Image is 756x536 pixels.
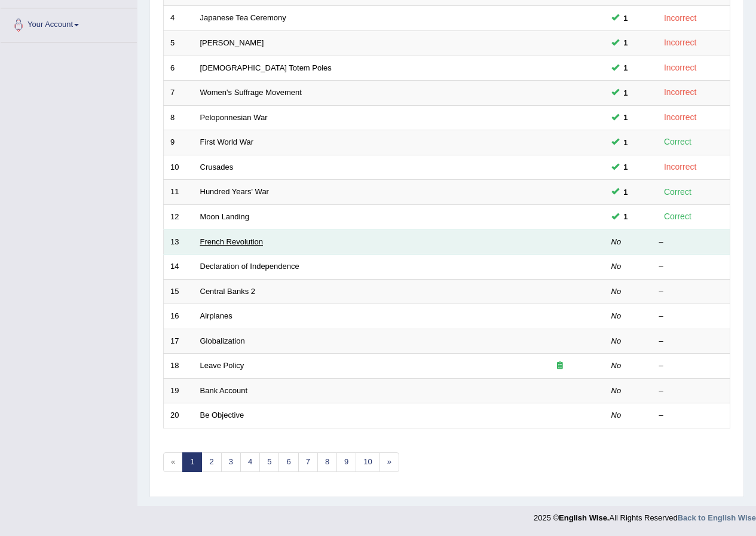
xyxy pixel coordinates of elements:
[200,361,244,370] a: Leave Policy
[200,386,248,395] a: Bank Account
[356,452,379,472] a: 10
[336,452,356,472] a: 9
[259,452,279,472] a: 5
[611,361,622,370] em: No
[201,452,221,472] a: 2
[317,452,337,472] a: 8
[163,452,183,472] span: «
[164,304,194,329] td: 16
[659,111,702,124] div: Incorrect
[659,185,697,199] div: Correct
[200,212,249,221] a: Moon Landing
[200,113,268,122] a: Peloponnesian War
[164,378,194,403] td: 19
[164,279,194,304] td: 15
[164,56,194,81] td: 6
[164,81,194,106] td: 7
[659,160,702,174] div: Incorrect
[659,237,724,248] div: –
[659,85,702,99] div: Incorrect
[659,336,724,347] div: –
[611,237,622,246] em: No
[200,262,299,271] a: Declaration of Independence
[164,180,194,205] td: 11
[659,410,724,421] div: –
[659,360,724,372] div: –
[164,155,194,180] td: 10
[619,111,633,124] span: You can still take this question
[619,210,633,223] span: You can still take this question
[240,452,260,472] a: 4
[379,452,399,472] a: »
[619,186,633,198] span: You can still take this question
[1,8,137,38] a: Your Account
[164,255,194,280] td: 14
[164,105,194,130] td: 8
[619,36,633,49] span: You can still take this question
[619,161,633,173] span: You can still take this question
[659,210,697,223] div: Correct
[659,286,724,298] div: –
[200,311,232,320] a: Airplanes
[164,403,194,428] td: 20
[659,135,697,149] div: Correct
[164,204,194,229] td: 12
[200,88,302,97] a: Women's Suffrage Movement
[619,62,633,74] span: You can still take this question
[221,452,241,472] a: 3
[200,187,269,196] a: Hundred Years' War
[619,12,633,24] span: You can still take this question
[619,87,633,99] span: You can still take this question
[659,61,702,75] div: Incorrect
[200,137,254,146] a: First World War
[200,287,256,296] a: Central Banks 2
[200,63,332,72] a: [DEMOGRAPHIC_DATA] Totem Poles
[164,31,194,56] td: 5
[611,411,622,419] em: No
[611,311,622,320] em: No
[200,38,264,47] a: [PERSON_NAME]
[164,6,194,31] td: 4
[522,360,598,372] div: Exam occurring question
[611,262,622,271] em: No
[200,336,245,345] a: Globalization
[534,506,756,523] div: 2025 © All Rights Reserved
[164,329,194,354] td: 17
[659,261,724,272] div: –
[200,411,244,419] a: Be Objective
[182,452,202,472] a: 1
[200,13,286,22] a: Japanese Tea Ceremony
[200,237,264,246] a: French Revolution
[559,513,609,522] strong: English Wise.
[659,36,702,50] div: Incorrect
[278,452,298,472] a: 6
[611,386,622,395] em: No
[659,311,724,322] div: –
[164,354,194,379] td: 18
[200,163,234,171] a: Crusades
[659,385,724,397] div: –
[619,136,633,149] span: You can still take this question
[164,229,194,255] td: 13
[678,513,756,522] a: Back to English Wise
[298,452,318,472] a: 7
[611,287,622,296] em: No
[659,11,702,25] div: Incorrect
[611,336,622,345] em: No
[164,130,194,155] td: 9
